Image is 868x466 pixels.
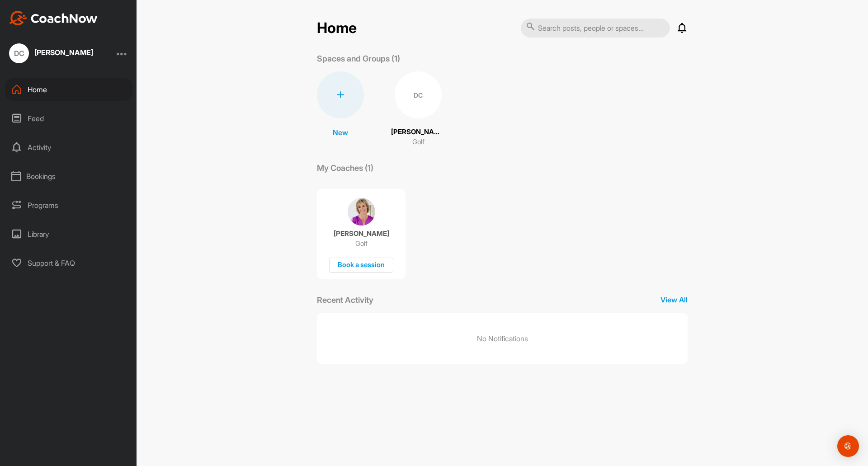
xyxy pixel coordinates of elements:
div: DC [9,43,29,63]
div: Activity [5,136,132,159]
div: DC [395,71,442,118]
div: Library [5,223,132,245]
img: CoachNow [9,11,98,25]
div: Home [5,78,132,101]
div: Support & FAQ [5,252,132,274]
p: No Notifications [477,333,528,344]
input: Search posts, people or spaces... [521,19,670,38]
div: Bookings [5,165,132,188]
img: coach avatar [348,198,375,226]
div: Book a session [329,258,393,273]
div: [PERSON_NAME] [34,49,93,56]
p: My Coaches (1) [317,162,373,174]
a: DC[PERSON_NAME]Golf [391,71,445,147]
p: New [333,127,348,138]
p: [PERSON_NAME] [391,127,445,137]
p: Recent Activity [317,294,373,306]
div: Open Intercom Messenger [837,435,859,457]
div: Feed [5,107,132,130]
div: Programs [5,194,132,217]
p: [PERSON_NAME] [334,229,389,238]
p: Golf [355,239,368,248]
p: View All [660,294,688,305]
h2: Home [317,19,357,37]
p: Golf [412,137,425,147]
p: Spaces and Groups (1) [317,52,400,65]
